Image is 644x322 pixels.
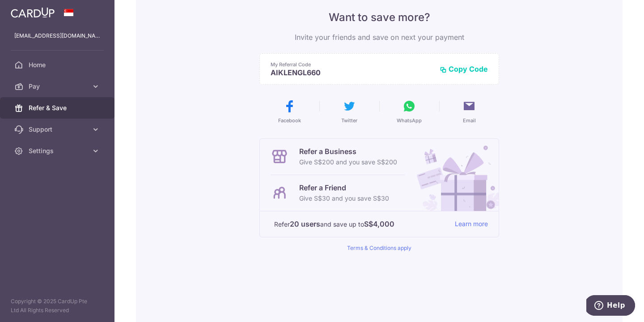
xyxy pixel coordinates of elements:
[263,99,316,124] button: Facebook
[11,7,55,18] img: CardUp
[29,82,88,91] span: Pay
[443,99,496,124] button: Email
[586,295,635,318] iframe: Opens a widget where you can find more information
[271,61,432,68] p: My Referral Code
[29,60,88,69] span: Home
[440,64,488,73] button: Copy Code
[299,193,389,204] p: Give S$30 and you save S$30
[299,146,397,157] p: Refer a Business
[323,99,376,124] button: Twitter
[21,6,39,14] span: Help
[14,31,100,40] p: [EMAIL_ADDRESS][DOMAIN_NAME]
[408,139,499,211] img: Refer
[29,103,88,112] span: Refer & Save
[29,125,88,134] span: Support
[290,219,320,229] strong: 20 users
[29,146,88,155] span: Settings
[347,245,411,251] a: Terms & Conditions apply
[397,117,422,124] span: WhatsApp
[259,32,499,43] p: Invite your friends and save on next your payment
[278,117,301,124] span: Facebook
[455,219,488,230] a: Learn more
[364,219,394,229] strong: S$4,000
[463,117,476,124] span: Email
[299,157,397,167] p: Give S$200 and you save S$200
[341,117,357,124] span: Twitter
[299,182,389,193] p: Refer a Friend
[383,99,436,124] button: WhatsApp
[271,68,432,77] p: AIKLENGL660
[259,10,499,25] p: Want to save more?
[274,219,448,230] p: Refer and save up to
